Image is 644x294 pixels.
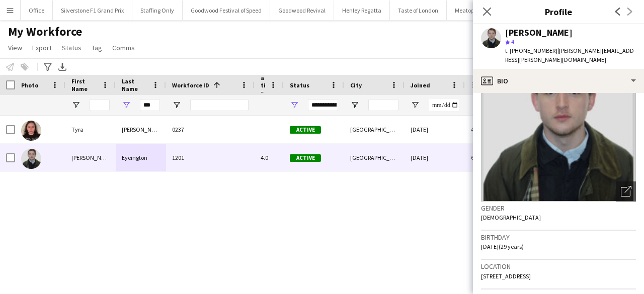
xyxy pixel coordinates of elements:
[116,116,166,143] div: [PERSON_NAME]
[505,47,557,54] span: t. [PHONE_NUMBER]
[122,101,131,110] button: Open Filter Menu
[350,81,362,89] span: City
[290,154,321,162] span: Active
[511,38,514,45] span: 4
[368,99,398,111] input: City Filter Input
[405,144,465,171] div: [DATE]
[473,69,644,93] div: Bio
[261,66,266,104] span: Rating
[481,262,636,271] h3: Location
[172,81,209,89] span: Workforce ID
[56,61,68,73] app-action-btn: Export XLSX
[21,121,41,141] img: Tyra Meyer
[21,81,38,89] span: Photo
[62,43,82,52] span: Status
[112,43,135,52] span: Comms
[166,116,255,143] div: 0237
[429,99,459,111] input: Joined Filter Input
[132,1,183,20] button: Staffing Only
[4,41,26,54] a: View
[473,5,644,18] h3: Profile
[166,144,255,171] div: 1201
[8,43,22,52] span: View
[481,51,636,202] img: Crew avatar or photo
[65,144,116,171] div: [PERSON_NAME]
[21,1,53,20] button: Office
[108,41,139,54] a: Comms
[411,101,420,110] button: Open Filter Menu
[334,1,390,20] button: Henley Regatta
[290,101,299,110] button: Open Filter Menu
[190,99,249,111] input: Workforce ID Filter Input
[92,43,102,52] span: Tag
[344,116,405,143] div: [GEOGRAPHIC_DATA]
[616,181,636,202] div: Open photos pop-in
[71,101,80,110] button: Open Filter Menu
[411,81,430,89] span: Joined
[122,77,148,92] span: Last Name
[405,116,465,143] div: [DATE]
[481,272,531,280] span: [STREET_ADDRESS]
[344,144,405,171] div: [GEOGRAPHIC_DATA]
[481,214,541,221] span: [DEMOGRAPHIC_DATA]
[58,41,86,54] a: Status
[270,1,334,20] button: Goodwood Revival
[255,144,284,171] div: 4.0
[172,101,181,110] button: Open Filter Menu
[505,28,573,37] div: [PERSON_NAME]
[90,99,110,111] input: First Name Filter Input
[481,233,636,242] h3: Birthday
[8,24,82,39] span: My Workforce
[290,81,309,89] span: Status
[505,47,634,63] span: | [PERSON_NAME][EMAIL_ADDRESS][PERSON_NAME][DOMAIN_NAME]
[116,144,166,171] div: Eyeington
[140,99,160,111] input: Last Name Filter Input
[71,77,98,92] span: First Name
[465,144,484,171] div: 68 days
[32,43,52,52] span: Export
[390,1,447,20] button: Taste of London
[481,243,524,250] span: [DATE] (29 years)
[28,41,56,54] a: Export
[53,1,132,20] button: Silverstone F1 Grand Prix
[350,101,359,110] button: Open Filter Menu
[290,126,321,134] span: Active
[88,41,106,54] a: Tag
[21,149,41,169] img: Thomas Eyeington
[65,116,116,143] div: Tyra
[42,61,54,73] app-action-btn: Advanced filters
[447,1,488,20] button: Meatopia
[481,204,636,213] h3: Gender
[465,116,484,143] div: 404 days
[183,1,270,20] button: Goodwood Festival of Speed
